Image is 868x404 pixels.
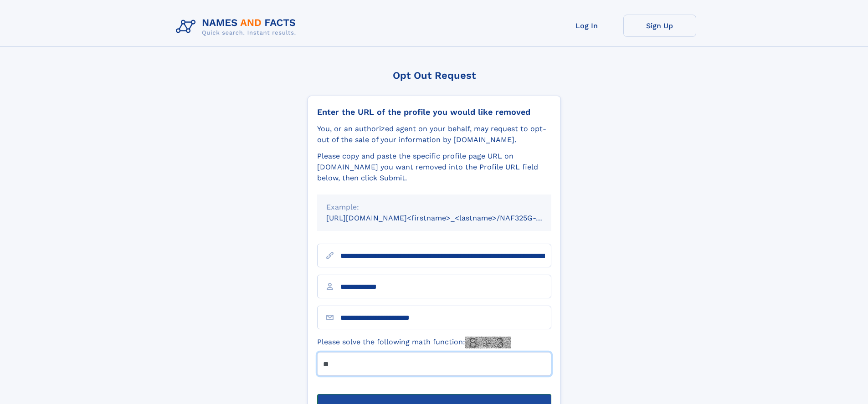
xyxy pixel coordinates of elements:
[172,15,303,39] img: Logo Names and Facts
[550,15,623,37] a: Log In
[317,337,511,348] label: Please solve the following math function:
[317,123,551,145] div: You, or an authorized agent on your behalf, may request to opt-out of the sale of your informatio...
[326,202,542,213] div: Example:
[317,107,551,117] div: Enter the URL of the profile you would like removed
[317,151,551,184] div: Please copy and paste the specific profile page URL on [DOMAIN_NAME] you want removed into the Pr...
[623,15,696,37] a: Sign Up
[326,214,569,222] small: [URL][DOMAIN_NAME]<firstname>_<lastname>/NAF325G-xxxxxxxx
[308,70,561,81] div: Opt Out Request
